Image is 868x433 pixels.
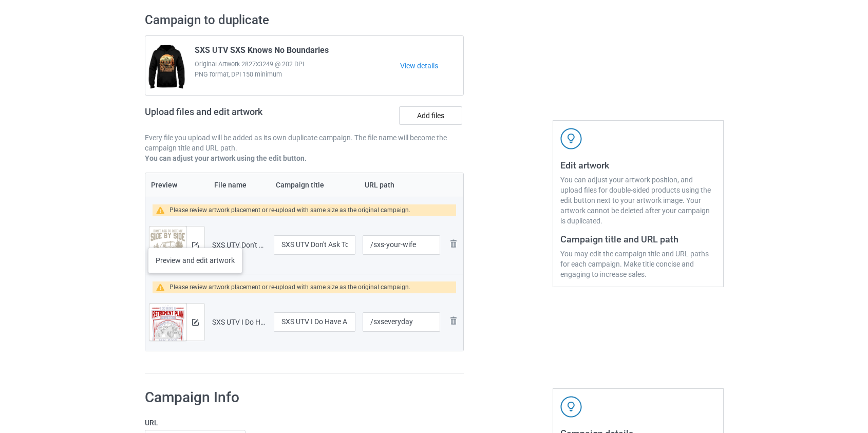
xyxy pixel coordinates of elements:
[195,59,401,69] span: Original Artwork 2827x3249 @ 202 DPI
[192,242,199,249] img: svg+xml;base64,PD94bWwgdmVyc2lvbj0iMS4wIiBlbmNvZGluZz0iVVRGLTgiPz4KPHN2ZyB3aWR0aD0iMTRweCIgaGVpZ2...
[560,396,582,418] img: svg+xml;base64,PD94bWwgdmVyc2lvbj0iMS4wIiBlbmNvZGluZz0iVVRGLTgiPz4KPHN2ZyB3aWR0aD0iNDJweCIgaGVpZ2...
[212,240,267,250] div: SXS UTV Don't Ask To Ride My Snowmobile And I Won't Ride Your Wife.png
[195,69,401,80] span: PNG format, DPI 150 minimum
[169,204,410,216] div: Please review artwork placement or re-upload with same size as the original campaign.
[192,319,199,326] img: svg+xml;base64,PD94bWwgdmVyc2lvbj0iMS4wIiBlbmNvZGluZz0iVVRGLTgiPz4KPHN2ZyB3aWR0aD0iMTRweCIgaGVpZ2...
[148,248,242,273] div: Preview and edit artwork
[560,249,716,279] div: You may edit the campaign title and URL paths for each campaign. Make title concise and engaging ...
[195,45,329,59] span: SXS UTV SXS Knows No Boundaries
[400,61,463,71] a: View details
[145,388,450,407] h1: Campaign Info
[156,206,170,214] img: warning
[270,173,360,197] th: Campaign title
[359,173,443,197] th: URL path
[560,159,716,171] h3: Edit artwork
[560,175,716,226] div: You can adjust your artwork position, and upload files for double-sided products using the edit b...
[145,418,450,428] label: URL
[447,237,460,250] img: svg+xml;base64,PD94bWwgdmVyc2lvbj0iMS4wIiBlbmNvZGluZz0iVVRGLTgiPz4KPHN2ZyB3aWR0aD0iMjhweCIgaGVpZ2...
[145,106,336,125] h2: Upload files and edit artwork
[156,284,170,291] img: warning
[560,128,582,149] img: svg+xml;base64,PD94bWwgdmVyc2lvbj0iMS4wIiBlbmNvZGluZz0iVVRGLTgiPz4KPHN2ZyB3aWR0aD0iNDJweCIgaGVpZ2...
[145,133,464,153] p: Every file you upload will be added as its own duplicate campaign. The file name will become the ...
[149,304,186,353] img: original.png
[145,12,464,28] h2: Campaign to duplicate
[149,227,186,276] img: original.png
[399,106,462,125] label: Add files
[212,317,267,327] div: SXS UTV I Do Have A Retirement Plan I'll Ride My SXS All Day Everyday.png
[145,154,307,162] b: You can adjust your artwork using the edit button.
[560,233,716,245] h3: Campaign title and URL path
[169,281,410,293] div: Please review artwork placement or re-upload with same size as the original campaign.
[145,173,209,197] th: Preview
[447,314,460,327] img: svg+xml;base64,PD94bWwgdmVyc2lvbj0iMS4wIiBlbmNvZGluZz0iVVRGLTgiPz4KPHN2ZyB3aWR0aD0iMjhweCIgaGVpZ2...
[209,173,270,197] th: File name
